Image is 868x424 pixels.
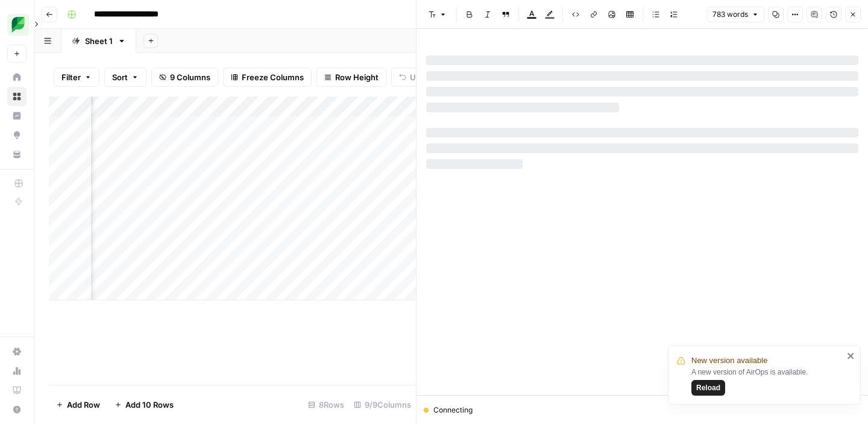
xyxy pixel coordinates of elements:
span: Sort [112,71,128,83]
button: Add Row [49,395,107,414]
button: 783 words [707,7,764,22]
button: Reload [691,380,725,396]
img: SproutSocial Logo [7,14,29,36]
a: Settings [7,342,27,361]
button: close [847,351,855,361]
a: Usage [7,361,27,381]
span: New version available [691,355,767,367]
button: Row Height [316,68,386,87]
button: Add 10 Rows [107,395,181,414]
button: Undo [391,68,438,87]
span: 9 Columns [170,71,210,83]
div: 9/9 Columns [349,395,416,414]
button: Help + Support [7,400,27,419]
button: Filter [54,68,99,87]
span: Freeze Columns [242,71,304,83]
a: Sheet 1 [61,29,136,53]
div: A new version of AirOps is available. [691,367,843,396]
span: Add Row [67,399,100,411]
button: Sort [104,68,146,87]
a: Home [7,68,27,87]
a: Learning Hub [7,381,27,400]
button: Workspace: SproutSocial [7,10,27,40]
span: Add 10 Rows [125,399,174,411]
button: Freeze Columns [223,68,312,87]
span: Reload [696,382,720,393]
span: Undo [410,71,430,83]
a: Browse [7,87,27,106]
span: 783 words [712,9,748,20]
a: Opportunities [7,125,27,145]
span: Row Height [335,71,379,83]
div: 8 Rows [303,395,349,414]
a: Insights [7,106,27,125]
div: Connecting [424,405,861,416]
button: 9 Columns [151,68,218,87]
a: Your Data [7,145,27,164]
div: Sheet 1 [85,35,113,47]
span: Filter [61,71,81,83]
